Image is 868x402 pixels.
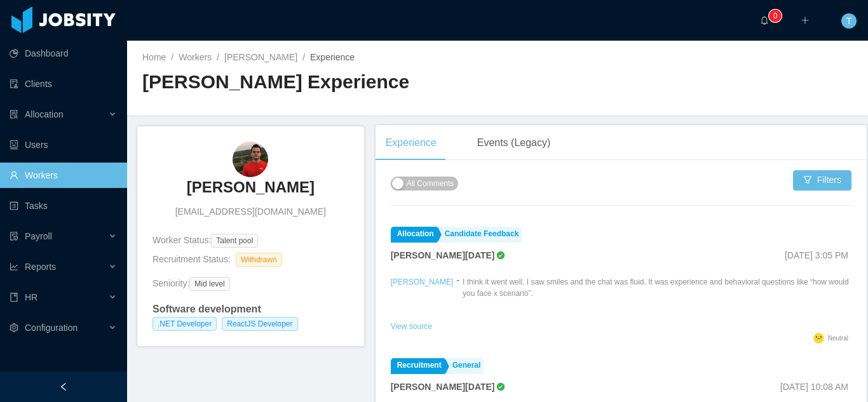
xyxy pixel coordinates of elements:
[463,276,851,299] p: I think it went well, I saw smiles and the chat was fluid. It was experience and behavioral quest...
[446,358,484,374] a: General
[142,52,166,62] a: Home
[407,177,454,190] span: All Comments
[467,125,561,161] div: Events (Legacy)
[302,52,305,62] span: /
[10,110,18,119] i: icon: solution
[153,235,211,245] span: Worker Status:
[10,323,18,332] i: icon: setting
[785,250,848,260] span: [DATE] 3:05 PM
[391,358,445,374] a: Recruitment
[769,10,782,22] sup: 0
[391,382,495,392] strong: [PERSON_NAME][DATE]
[171,52,173,62] span: /
[153,278,189,288] span: Seniority:
[391,278,454,286] a: [PERSON_NAME]
[236,253,282,267] span: Withdrawn
[175,205,326,218] span: [EMAIL_ADDRESS][DOMAIN_NAME]
[179,52,212,62] a: Workers
[391,322,432,331] a: View source
[25,292,37,302] span: HR
[153,254,231,264] span: Recruitment Status:
[846,13,852,29] span: T
[25,262,56,272] span: Reports
[438,227,522,243] a: Candidate Feedback
[10,262,18,271] i: icon: line-chart
[233,142,268,177] img: 73a2fc49-a118-48bd-ac1b-50411a46aa98_66685c6b34421-90w.png
[793,170,851,191] button: icon: filterFilters
[10,41,117,66] a: icon: pie-chartDashboard
[391,250,495,260] strong: [PERSON_NAME][DATE]
[153,304,261,314] strong: Software development
[189,277,229,291] span: Mid level
[187,177,315,205] a: [PERSON_NAME]
[10,193,117,218] a: icon: profileTasks
[211,234,258,248] span: Talent pool
[224,52,297,62] a: [PERSON_NAME]
[391,227,437,243] a: Allocation
[217,52,219,62] span: /
[10,71,117,97] a: icon: auditClients
[153,317,217,331] span: .NET Developer
[25,231,52,241] span: Payroll
[10,232,18,241] i: icon: file-protect
[801,16,810,25] i: icon: plus
[310,52,355,62] span: Experience
[25,109,64,119] span: Allocation
[10,293,18,302] i: icon: book
[780,382,848,392] span: [DATE] 10:08 AM
[456,274,459,318] div: -
[142,69,498,95] h2: [PERSON_NAME] Experience
[10,163,117,188] a: icon: userWorkers
[187,177,315,198] h3: [PERSON_NAME]
[222,317,297,331] span: ReactJS Developer
[25,323,78,333] span: Configuration
[828,335,848,342] span: Neutral
[10,132,117,157] a: icon: robotUsers
[376,125,447,161] div: Experience
[760,16,769,25] i: icon: bell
